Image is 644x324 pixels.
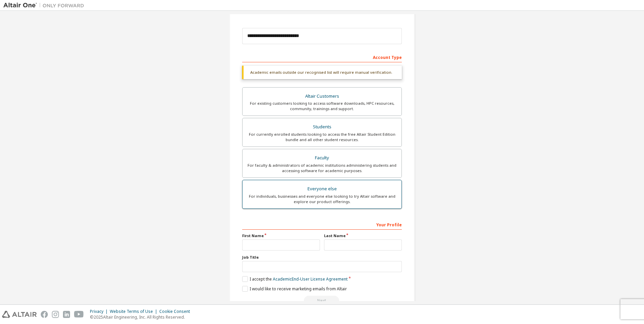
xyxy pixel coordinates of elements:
[2,311,37,318] img: altair_logo.svg
[247,153,397,163] div: Faculty
[63,311,70,318] img: linkedin.svg
[159,309,194,314] div: Cookie Consent
[90,314,194,320] p: © 2025 Altair Engineering, Inc. All Rights Reserved.
[247,194,397,204] div: For individuals, businesses and everyone else looking to try Altair software and explore our prod...
[247,163,397,173] div: For faculty & administrators of academic institutions administering students and accessing softwa...
[242,296,402,306] div: Read and acccept EULA to continue
[273,276,348,282] a: Academic End-User License Agreement
[242,66,402,79] div: Academic emails outside our recognised list will require manual verification.
[3,2,88,9] img: Altair One
[324,233,402,238] label: Last Name
[242,255,402,260] label: Job Title
[242,276,348,282] label: I accept the
[242,52,402,62] div: Account Type
[242,233,320,238] label: First Name
[74,311,84,318] img: youtube.svg
[110,309,159,314] div: Website Terms of Use
[52,311,59,318] img: instagram.svg
[242,286,347,292] label: I would like to receive marketing emails from Altair
[242,219,402,230] div: Your Profile
[247,101,397,111] div: For existing customers looking to access software downloads, HPC resources, community, trainings ...
[247,122,397,132] div: Students
[90,309,110,314] div: Privacy
[41,311,48,318] img: facebook.svg
[247,132,397,142] div: For currently enrolled students looking to access the free Altair Student Edition bundle and all ...
[247,184,397,194] div: Everyone else
[247,92,397,101] div: Altair Customers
